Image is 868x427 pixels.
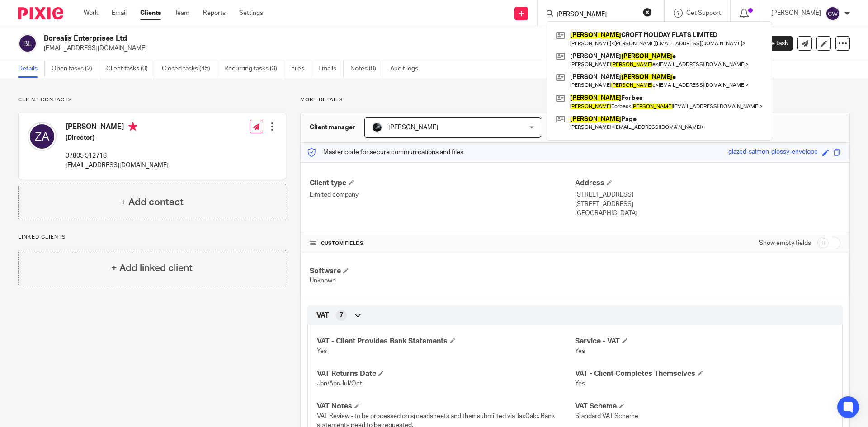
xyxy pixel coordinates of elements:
p: 07805 512718 [66,151,169,160]
span: Yes [575,348,585,354]
a: Client tasks (0) [106,60,155,78]
a: Recurring tasks (3) [224,60,284,78]
h4: VAT Notes [317,402,575,411]
a: Audit logs [390,60,425,78]
h4: VAT Returns Date [317,369,575,379]
span: Yes [575,380,585,387]
button: Clear [643,8,652,17]
h4: VAT Scheme [575,402,833,411]
span: Get Support [686,10,721,16]
p: Limited company [310,190,575,199]
h4: [PERSON_NAME] [66,122,169,133]
p: Linked clients [18,234,286,241]
p: [STREET_ADDRESS] [575,190,840,199]
p: [PERSON_NAME] [771,9,821,18]
span: [PERSON_NAME] [388,124,438,131]
a: Files [291,60,311,78]
span: Jan/Apr/Jul/Oct [317,380,362,387]
p: Client contacts [18,96,286,103]
img: 1000002122.jpg [372,122,382,133]
h4: Software [310,267,575,276]
a: Details [18,60,45,78]
h5: (Director) [66,133,169,142]
a: Settings [239,9,263,18]
h4: Service - VAT [575,337,833,346]
a: Work [84,9,98,18]
a: Open tasks (2) [52,60,99,78]
a: Email [112,9,127,18]
a: Team [175,9,189,18]
span: Yes [317,348,327,354]
p: Master code for secure communications and files [307,148,463,157]
input: Search [556,11,637,19]
p: [EMAIL_ADDRESS][DOMAIN_NAME] [44,44,727,53]
img: svg%3E [18,34,37,53]
p: More details [300,96,850,103]
p: [EMAIL_ADDRESS][DOMAIN_NAME] [66,161,169,170]
img: svg%3E [28,122,57,151]
h4: + Add contact [120,195,184,209]
h4: VAT - Client Provides Bank Statements [317,337,575,346]
span: VAT [316,311,329,320]
div: glazed-salmon-glossy-envelope [728,147,818,158]
a: Clients [140,9,161,18]
span: Standard VAT Scheme [575,413,638,419]
i: Primary [128,122,137,131]
a: Emails [318,60,344,78]
img: Pixie [18,7,63,19]
span: Unknown [310,277,336,284]
h2: Borealis Enterprises Ltd [44,34,590,43]
h4: VAT - Client Completes Themselves [575,369,833,379]
a: Closed tasks (45) [162,60,217,78]
p: [STREET_ADDRESS] [575,200,840,209]
h4: + Add linked client [111,261,193,275]
h4: Address [575,178,840,188]
a: Notes (0) [350,60,383,78]
h3: Client manager [310,123,355,132]
h4: CUSTOM FIELDS [310,240,575,247]
img: svg%3E [826,6,840,21]
span: 7 [340,311,343,320]
h4: Client type [310,178,575,188]
a: Reports [203,9,226,18]
label: Show empty fields [759,239,811,248]
p: [GEOGRAPHIC_DATA] [575,209,840,218]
